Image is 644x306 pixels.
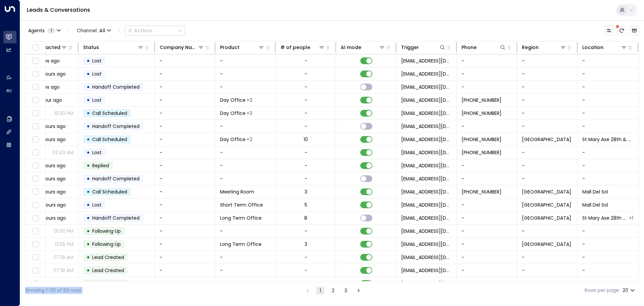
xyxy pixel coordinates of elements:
[578,146,638,159] td: -
[522,43,567,51] div: Region
[155,172,215,185] td: -
[585,287,620,294] label: Rows per page:
[31,135,40,144] span: Toggle select row
[303,286,363,295] nav: pagination navigation
[247,97,252,103] div: Long Term Office,Short Term Office,Workstation
[401,202,452,208] span: turok3000+test9@gmail.com
[578,238,638,251] td: -
[220,43,239,51] div: Product
[83,43,99,51] div: Status
[401,57,452,64] span: testqauniti.otherzap@yahoo.com
[401,188,452,195] span: turok3000+test10@gmail.com
[87,252,90,263] div: •
[401,215,452,221] span: turok3000+test8@gmail.com
[155,120,215,133] td: -
[401,280,452,287] span: iwg.test.agent@gmail.com
[220,241,262,248] span: Long Term Office
[457,212,517,224] td: -
[83,43,144,51] div: Status
[87,147,90,158] div: •
[462,43,477,51] div: Phone
[517,94,578,106] td: -
[401,43,446,51] div: Trigger
[87,55,90,67] div: •
[128,28,153,34] div: Actions
[92,241,121,248] span: Following Up
[220,202,263,208] span: Short Term Office
[27,6,90,14] a: Leads & Conversations
[31,44,40,52] span: Toggle select all
[329,287,337,295] button: Go to page 2
[92,215,140,221] span: Handoff Completed
[92,254,124,261] span: Lead Created
[457,159,517,172] td: -
[31,253,40,262] span: Toggle select row
[578,251,638,264] td: -
[155,212,215,224] td: -
[31,188,40,196] span: Toggle select row
[457,225,517,237] td: -
[54,267,73,274] p: 07:18 AM
[54,228,73,234] p: 01:00 PM
[578,277,638,290] td: -
[215,277,276,290] td: -
[31,70,40,78] span: Toggle select row
[155,133,215,146] td: -
[401,110,452,117] span: testqa.unititest@yahoo.com
[305,267,307,274] div: -
[462,149,501,156] span: +44123456789
[220,43,265,51] div: Product
[462,97,501,103] span: +919884470959
[517,81,578,93] td: -
[55,241,73,248] p: 12:55 PM
[92,84,140,90] span: Handoff Completed
[92,57,102,64] span: Lost
[522,43,539,51] div: Region
[54,254,73,261] p: 07:18 AM
[87,81,90,93] div: •
[517,159,578,172] td: -
[305,110,307,117] div: -
[92,71,102,77] span: Lost
[457,199,517,211] td: -
[582,215,628,221] span: St Mary Axe 28th & 29th Floors
[87,265,90,276] div: •
[47,28,55,33] span: 1
[401,267,452,274] span: iwg.test.agent@gmail.com
[304,136,308,143] div: 10
[280,43,325,51] div: # of people
[31,227,40,235] span: Toggle select row
[457,277,517,290] td: -
[305,149,307,156] div: -
[342,287,350,295] button: Go to page 3
[401,136,452,143] span: turok3000+test5@gmail.com
[31,96,40,104] span: Toggle select row
[87,278,90,289] div: •
[155,159,215,172] td: -
[517,277,578,290] td: -
[578,81,638,93] td: -
[25,26,63,35] button: Agents1
[305,84,307,90] div: -
[517,146,578,159] td: -
[280,43,310,51] div: # of people
[31,148,40,157] span: Toggle select row
[457,81,517,93] td: -
[401,175,452,182] span: testset67@yahoo.com
[215,120,276,133] td: -
[155,225,215,237] td: -
[87,121,90,132] div: •
[247,110,252,117] div: Long Term Office,Short Term Office,Workstation
[623,286,636,295] div: 20
[87,225,90,237] div: •
[31,122,40,131] span: Toggle select row
[87,212,90,224] div: •
[305,162,307,169] div: -
[316,287,324,295] button: page 1
[220,188,254,195] span: Meeting Room
[522,136,571,143] span: London
[522,188,571,195] span: Guayaquil
[155,277,215,290] td: -
[401,162,452,169] span: qa32454testqateam@yahoo.com
[31,57,40,65] span: Toggle select row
